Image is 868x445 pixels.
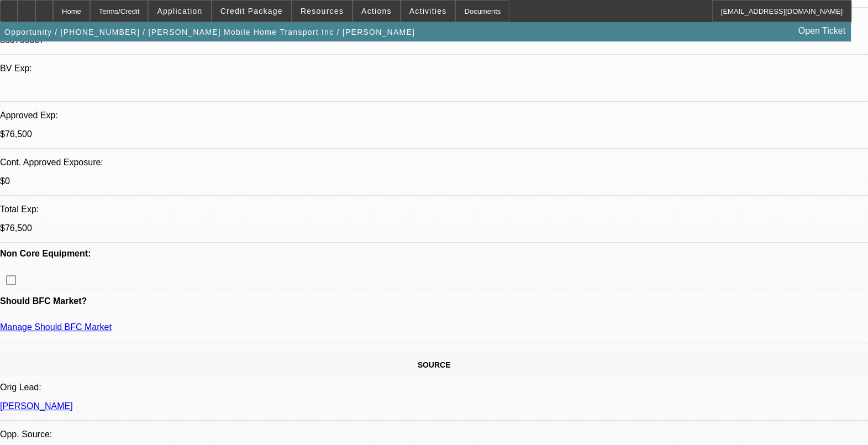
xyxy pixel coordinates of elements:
span: Opportunity / [PHONE_NUMBER] / [PERSON_NAME] Mobile Home Transport Inc / [PERSON_NAME] [4,28,415,36]
button: Resources [292,1,352,22]
a: Open Ticket [794,22,850,40]
button: Activities [401,1,455,22]
span: Activities [409,7,447,15]
button: Actions [353,1,400,22]
span: Actions [361,7,392,15]
span: SOURCE [418,360,451,369]
button: Credit Package [212,1,291,22]
span: Resources [301,7,344,15]
span: Application [157,7,202,15]
button: Application [149,1,211,22]
span: Credit Package [220,7,283,15]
